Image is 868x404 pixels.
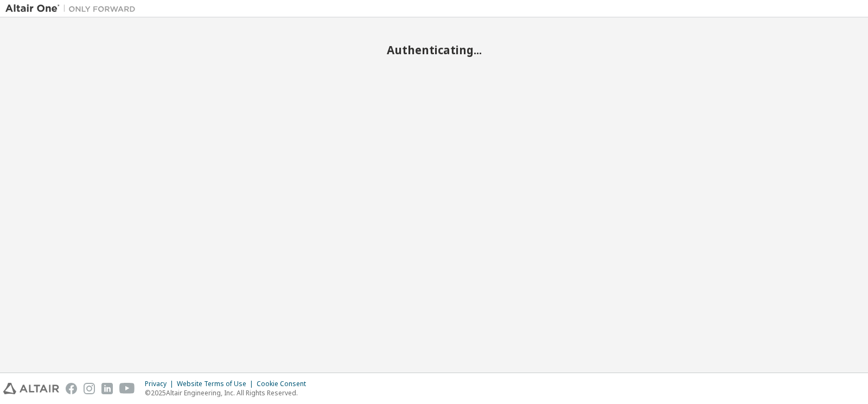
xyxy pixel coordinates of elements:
[3,383,59,394] img: altair_logo.svg
[66,383,77,394] img: facebook.svg
[101,383,113,394] img: linkedin.svg
[177,380,257,388] div: Website Terms of Use
[84,383,95,394] img: instagram.svg
[119,383,135,394] img: youtube.svg
[145,388,312,397] p: © 2025 Altair Engineering, Inc. All Rights Reserved.
[5,3,141,14] img: Altair One
[5,43,863,57] h2: Authenticating...
[257,380,312,388] div: Cookie Consent
[145,380,177,388] div: Privacy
